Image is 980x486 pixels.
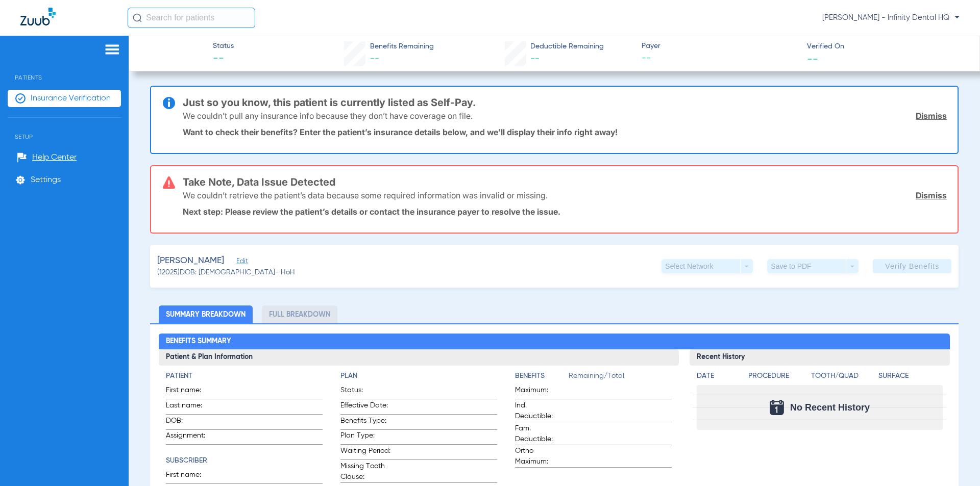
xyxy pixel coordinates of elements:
[515,423,565,445] span: Fam. Deductible:
[32,152,77,163] span: Help Center
[31,175,61,185] span: Settings
[748,371,807,385] app-breakdown-title: Procedure
[916,111,947,121] a: Dismiss
[370,41,434,52] span: Benefits Remaining
[236,258,246,267] span: Edit
[916,190,947,200] a: Dismiss
[340,385,390,399] span: Status:
[183,127,947,137] p: Want to check their benefits? Enter the patient’s insurance details below, and we’ll display thei...
[642,52,798,65] span: --
[20,8,56,25] img: Zuub Logo
[166,430,216,444] span: Assignment:
[807,41,964,52] span: Verified On
[213,41,234,52] span: Status
[159,334,950,350] h2: Benefits Summary
[163,176,175,189] img: error-icon
[166,400,216,414] span: Last name:
[128,8,255,28] input: Search for patients
[340,416,390,429] span: Benefits Type:
[697,371,740,385] app-breakdown-title: Date
[790,402,870,413] span: No Recent History
[183,111,473,121] p: We couldn’t pull any insurance info because they don’t have coverage on file.
[642,41,798,52] span: Payer
[8,59,121,81] span: Patients
[807,53,818,64] span: --
[183,190,548,200] p: We couldn’t retrieve the patient’s data because some required information was invalid or missing.
[133,13,142,22] img: Search Icon
[822,13,960,23] span: [PERSON_NAME] - Infinity Dental HQ
[166,455,323,466] h4: Subscriber
[340,446,390,459] span: Waiting Period:
[515,371,569,381] h4: Benefits
[157,267,295,278] span: (12025) DOB: [DEMOGRAPHIC_DATA] - HoH
[183,207,947,217] p: Next step: Please review the patient’s details or contact the insurance payer to resolve the issue.
[811,371,875,385] app-breakdown-title: Tooth/Quad
[213,52,234,66] span: --
[183,97,947,108] h3: Just so you know, this patient is currently listed as Self-Pay.
[878,371,943,385] app-breakdown-title: Surface
[697,371,740,381] h4: Date
[878,371,943,381] h4: Surface
[166,416,216,429] span: DOB:
[370,54,379,63] span: --
[530,54,540,63] span: --
[159,305,253,323] li: Summary Breakdown
[770,400,784,415] img: Calendar
[163,97,175,109] img: info-icon
[262,305,337,323] li: Full Breakdown
[166,470,216,483] span: First name:
[515,446,565,467] span: Ortho Maximum:
[340,430,390,444] span: Plan Type:
[340,461,390,482] span: Missing Tooth Clause:
[748,371,807,381] h4: Procedure
[166,371,323,381] h4: Patient
[159,349,679,366] h3: Patient & Plan Information
[31,93,111,104] span: Insurance Verification
[17,152,77,163] a: Help Center
[530,41,604,52] span: Deductible Remaining
[515,371,569,385] app-breakdown-title: Benefits
[104,43,120,56] img: hamburger-icon
[340,400,390,414] span: Effective Date:
[157,254,224,267] span: [PERSON_NAME]
[515,400,565,422] span: Ind. Deductible:
[811,371,875,381] h4: Tooth/Quad
[166,385,216,399] span: First name:
[8,118,121,140] span: Setup
[569,371,672,385] span: Remaining/Total
[515,385,565,399] span: Maximum:
[340,371,497,381] h4: Plan
[690,349,950,366] h3: Recent History
[183,177,947,187] h3: Take Note, Data Issue Detected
